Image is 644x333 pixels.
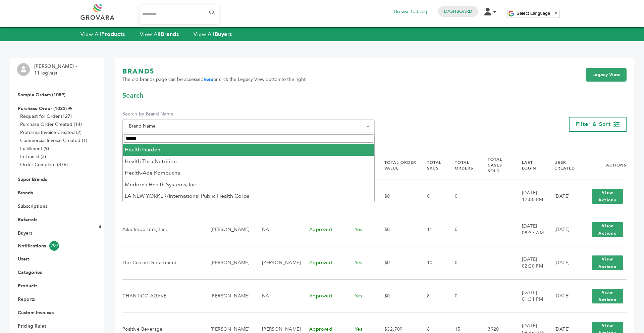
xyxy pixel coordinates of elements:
[376,246,419,279] td: $0
[444,8,472,14] a: Dashboard
[204,76,213,83] a: here
[346,279,376,313] td: Yes
[18,92,65,98] a: Sample Orders (1059)
[514,279,546,313] td: [DATE] 01:31 PM
[20,129,82,136] a: Proforma Invoice Created (2)
[446,279,479,313] td: 0
[18,203,47,209] a: Subscriptions
[194,31,232,38] a: View AllBuyers
[202,246,254,279] td: [PERSON_NAME]
[376,151,419,180] th: Total Order Value
[514,246,546,279] td: [DATE] 02:20 PM
[446,246,479,279] td: 0
[101,31,125,38] strong: Products
[123,156,374,167] li: Health Thru Nutrition
[301,279,346,313] td: Approved
[394,8,427,15] a: Browse Catalog
[514,180,546,213] td: [DATE] 12:00 PM
[122,246,202,279] td: The Cookie Department
[20,121,82,128] a: Purchase Order Created (14)
[18,241,86,251] a: Notifications799
[546,279,580,313] td: [DATE]
[161,31,179,38] strong: Brands
[592,189,623,204] button: View Actions
[592,289,623,303] button: View Actions
[446,180,479,213] td: 0
[18,323,46,329] a: Pricing Rules
[554,11,558,16] span: ▼
[49,241,59,251] span: 799
[34,63,78,76] li: [PERSON_NAME] - 11 login(s)
[18,105,67,112] a: Purchase Order (1032)
[514,213,546,246] td: [DATE] 08:37 AM
[122,213,202,246] td: Aiko Importers, Inc.
[254,213,301,246] td: NA
[123,167,374,179] li: Health-Ade Kombucha
[122,76,306,83] span: The old brands page can be accessed or click the Legacy View button to the right
[592,255,623,270] button: View Actions
[576,121,611,128] span: Filter & Sort
[301,213,346,246] td: Approved
[419,180,446,213] td: 0
[126,122,371,131] span: Brand Name
[17,63,30,76] img: profile.png
[122,120,375,133] span: Brand Name
[419,213,446,246] td: 11
[546,213,580,246] td: [DATE]
[18,296,35,302] a: Reports
[254,279,301,313] td: NA
[514,151,546,180] th: Last Login
[419,279,446,313] td: 8
[376,180,419,213] td: $0
[419,151,446,180] th: Total SKUs
[122,279,202,313] td: CHANTICO AGAVE
[215,31,232,38] strong: Buyers
[18,310,54,316] a: Custom Invoices
[376,279,419,313] td: $0
[376,213,419,246] td: $0
[18,176,47,183] a: Super Brands
[580,151,627,180] th: Actions
[479,151,514,180] th: Total Cases Sold
[202,279,254,313] td: [PERSON_NAME]
[592,222,623,237] button: View Actions
[546,151,580,180] th: User Created
[18,256,30,262] a: Users
[20,161,68,168] a: Order Complete (876)
[546,180,580,213] td: [DATE]
[122,111,375,117] label: Search by Brand Name
[202,213,254,246] td: [PERSON_NAME]
[18,230,32,236] a: Buyers
[122,67,306,76] h1: BRANDS
[20,145,49,152] a: Fulfillment (9)
[346,213,376,246] td: Yes
[254,246,301,279] td: [PERSON_NAME]
[20,137,87,144] a: Commercial Invoice Created (1)
[20,113,72,120] a: Request for Order (127)
[346,246,376,279] td: Yes
[517,11,550,16] span: Select Language
[80,31,125,38] a: View AllProducts
[586,68,627,82] a: Legacy View
[18,269,42,276] a: Categories
[517,11,558,16] a: Select Language​
[446,151,479,180] th: Total Orders
[140,31,179,38] a: View AllBrands
[20,153,46,160] a: In-Transit (3)
[123,179,374,190] li: Medorna Health Systems, Inc
[123,144,374,155] li: Health Garden
[140,5,219,24] input: Search...
[419,246,446,279] td: 10
[18,283,37,289] a: Products
[546,246,580,279] td: [DATE]
[446,213,479,246] td: 0
[122,91,143,100] span: Search
[123,190,374,202] li: LA NEW YORKER/International Public Health Corps
[18,217,37,223] a: Referrals
[301,246,346,279] td: Approved
[18,190,33,196] a: Brands
[124,134,373,143] input: Search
